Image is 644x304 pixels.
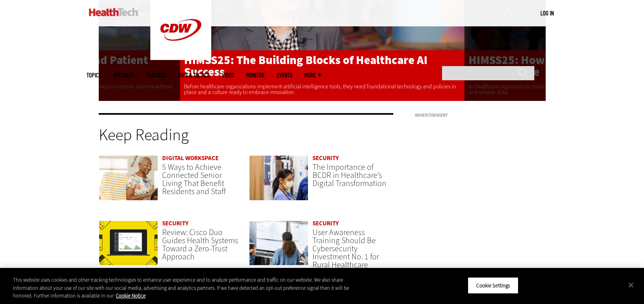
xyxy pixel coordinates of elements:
a: Log in [540,9,554,17]
button: Close [622,276,640,294]
a: Security [312,154,339,162]
button: Cookie Settings [468,277,518,294]
img: Networking Solutions for Senior Living [99,155,158,201]
img: Cisco Duo [99,221,158,266]
a: Security [162,219,189,227]
img: Home [89,8,138,16]
div: User menu [540,9,554,17]
a: More information about your privacy [116,292,145,299]
h2: Keep Reading [99,127,394,143]
span: Topics [87,72,101,78]
a: Security [312,219,339,227]
span: More [304,72,321,78]
span: Specialty [113,72,134,78]
a: Networking Solutions for Senior Living [99,155,158,208]
a: Video [222,72,234,78]
img: Doctors reviewing tablet [249,155,309,201]
a: CDW [150,54,211,62]
a: The Importance of BCDR in Healthcare’s Digital Transformation [312,162,386,189]
h2: Advertisement [415,113,537,118]
a: Cisco Duo [99,221,158,274]
a: Doctors reviewing tablet [249,155,309,208]
a: Review: Cisco Duo Guides Health Systems Toward a Zero-Trust Approach [162,227,238,262]
a: Digital Workspace [162,154,219,162]
div: This website uses cookies and other tracking technologies to enhance user experience and to analy... [13,276,354,300]
p: Before healthcare organizations implement artificial intelligence tools, they need foundational t... [180,84,464,95]
a: Features [147,72,167,78]
a: 5 Ways to Achieve Connected Senior Living That Benefit Residents and Staff [162,162,226,197]
a: Doctors reviewing information boards [249,221,309,274]
a: MonITor [246,72,265,78]
a: User Awareness Training Should Be Cybersecurity Investment No. 1 for Rural Healthcare [312,227,379,270]
a: Tips & Tactics [179,72,210,78]
img: Doctors reviewing information boards [249,221,309,266]
a: Events [277,72,292,78]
